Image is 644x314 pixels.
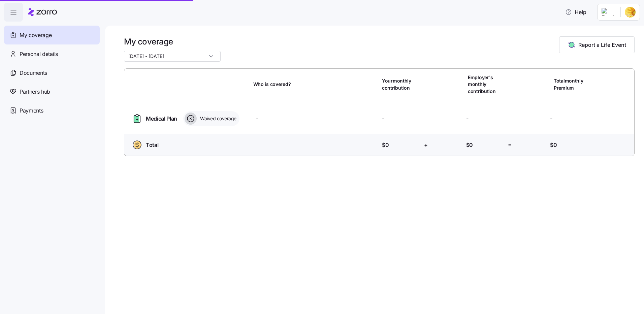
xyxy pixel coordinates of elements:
span: Your monthly contribution [382,77,420,91]
button: Help [560,5,592,19]
span: Waived coverage [198,115,236,122]
span: Help [565,8,586,16]
span: Documents [20,69,47,77]
span: = [508,141,512,149]
a: Personal details [4,44,100,63]
span: - [382,115,384,123]
span: - [466,115,469,123]
span: My coverage [20,31,52,39]
img: Employer logo [602,8,615,16]
span: $0 [382,141,389,149]
span: $0 [550,141,557,149]
button: Report a Life Event [559,36,635,53]
a: My coverage [4,26,100,44]
span: Total monthly Premium [554,77,591,91]
a: Partners hub [4,82,100,101]
span: Partners hub [20,88,50,96]
span: - [256,115,258,123]
img: 66842ab9-2493-47f0-8d58-fdd79efd7fd6-1753100860955.jpeg [625,7,636,18]
span: + [424,141,428,149]
span: Payments [20,106,43,115]
span: Total [146,141,158,149]
span: Personal details [20,50,58,58]
span: Employer's monthly contribution [468,74,506,95]
span: - [550,115,552,123]
a: Documents [4,63,100,82]
span: Report a Life Event [578,41,626,49]
a: Payments [4,101,100,120]
h1: My coverage [124,36,221,47]
span: $0 [466,141,473,149]
span: Who is covered? [253,81,291,88]
span: Medical Plan [146,115,177,123]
